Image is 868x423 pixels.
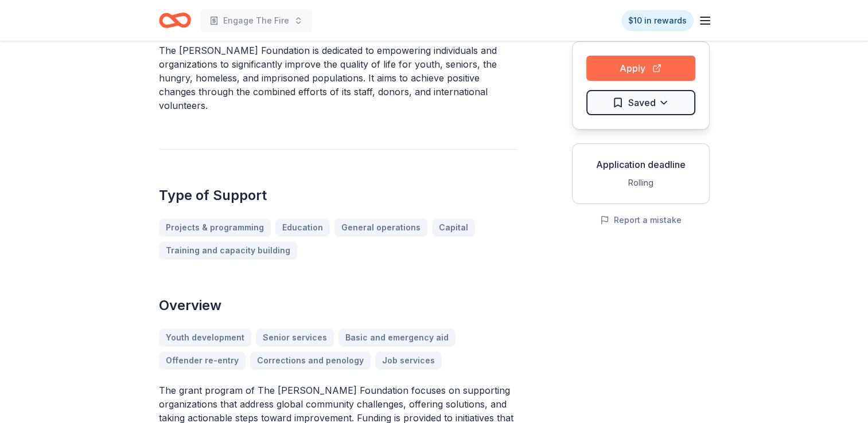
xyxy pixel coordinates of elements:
a: Education [275,218,330,237]
a: Projects & programming [159,218,271,237]
p: The [PERSON_NAME] Foundation is dedicated to empowering individuals and organizations to signific... [159,44,517,112]
a: General operations [334,218,427,237]
a: $10 in rewards [621,10,694,31]
h2: Overview [159,296,517,315]
span: Engage The Fire [223,14,289,28]
a: Home [159,7,191,34]
button: Saved [586,90,695,115]
div: Application deadline [582,158,700,171]
div: Rolling [582,176,700,190]
button: Report a mistake [600,213,682,227]
h2: Type of Support [159,186,517,205]
button: Apply [586,56,695,81]
button: Engage The Fire [200,9,312,32]
a: Training and capacity building [159,241,297,260]
span: Saved [628,95,656,110]
a: Capital [432,218,475,237]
